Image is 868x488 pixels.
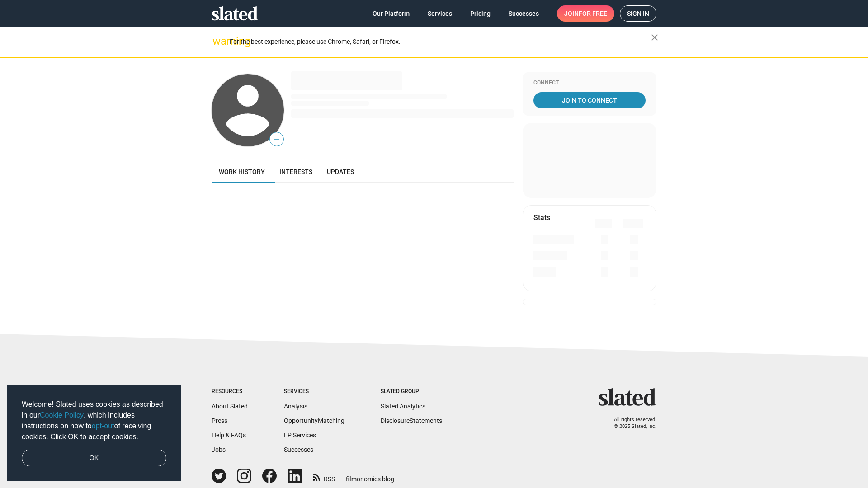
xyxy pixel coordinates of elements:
[270,134,283,145] span: —
[535,92,644,108] span: Join To Connect
[212,432,246,439] a: Help & FAQs
[533,213,550,222] mat-card-title: Stats
[649,32,660,43] mat-icon: close
[313,469,335,483] a: RSS
[212,403,248,410] a: About Slated
[40,411,84,419] a: Cookie Policy
[428,5,452,22] span: Services
[279,168,312,175] span: Interests
[463,5,498,22] a: Pricing
[327,168,354,175] span: Updates
[557,5,614,22] a: Joinfor free
[284,417,344,424] a: OpportunityMatching
[533,80,646,87] div: Connect
[533,92,646,108] a: Join To Connect
[470,5,491,22] span: Pricing
[346,468,394,483] a: filmonomics blog
[212,417,227,424] a: Press
[284,403,307,410] a: Analysis
[381,403,425,410] a: Slated Analytics
[579,5,607,22] span: for free
[284,432,316,439] a: EP Services
[420,5,459,22] a: Services
[230,36,651,48] div: For the best experience, please use Chrome, Safari, or Firefox.
[604,417,656,430] p: All rights reserved. © 2025 Slated, Inc.
[620,5,656,22] a: Sign in
[272,161,320,183] a: Interests
[564,5,607,22] span: Join
[365,5,417,22] a: Our Platform
[212,388,248,395] div: Resources
[501,5,546,22] a: Successes
[381,388,442,395] div: Slated Group
[627,6,649,21] span: Sign in
[212,161,272,183] a: Work history
[509,5,539,22] span: Successes
[284,446,313,453] a: Successes
[22,450,166,467] a: dismiss cookie message
[212,446,226,453] a: Jobs
[381,417,442,424] a: DisclosureStatements
[7,385,181,481] div: cookieconsent
[320,161,361,183] a: Updates
[92,422,114,430] a: opt-out
[373,5,410,22] span: Our Platform
[212,36,223,47] mat-icon: warning
[219,168,265,175] span: Work history
[346,475,357,483] span: film
[284,388,344,395] div: Services
[22,399,166,442] span: Welcome! Slated uses cookies as described in our , which includes instructions on how to of recei...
